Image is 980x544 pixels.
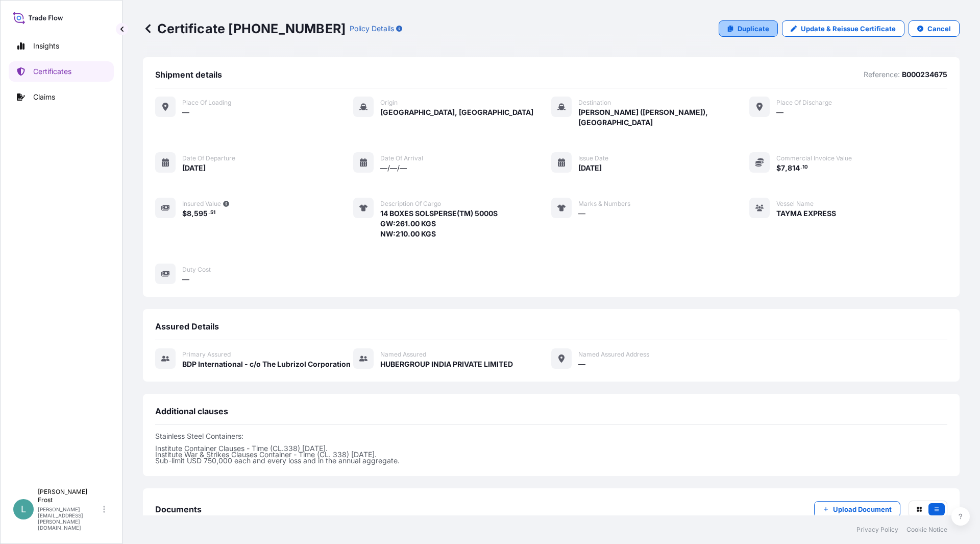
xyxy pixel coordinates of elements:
button: Cancel [909,20,960,37]
span: Date of departure [182,154,235,162]
span: Place of Loading [182,99,231,107]
a: Update & Reissue Certificate [782,20,904,37]
span: Date of arrival [380,154,423,162]
span: , [785,164,788,172]
a: Cookie Notice [906,526,947,534]
span: 595 [194,210,208,217]
p: Update & Reissue Certificate [801,23,896,34]
span: Insured Value [182,200,221,208]
span: — [776,107,783,117]
span: Shipment details [155,69,222,80]
span: — [182,274,189,285]
a: Certificates [9,61,114,82]
span: Assured Details [155,321,219,332]
p: Claims [33,92,55,102]
span: Issue Date [578,154,608,162]
span: Destination [578,99,611,107]
span: 814 [788,164,800,172]
a: Duplicate [719,20,778,37]
p: Cancel [927,23,951,34]
span: HUBERGROUP INDIA PRIVATE LIMITED [380,359,513,369]
p: Reference: [864,69,900,80]
span: 14 BOXES SOLSPERSE(TM) 5000S GW:261.00 KGS NW:210.00 KGS [380,208,498,239]
p: Upload Document [833,504,892,514]
span: [DATE] [578,163,602,173]
span: Description of cargo [380,200,441,208]
span: — [578,359,585,369]
span: Vessel Name [776,200,814,208]
span: Marks & Numbers [578,200,630,208]
a: Insights [9,36,114,56]
p: Certificate [PHONE_NUMBER] [143,20,346,37]
span: 10 [802,165,808,169]
span: Duty Cost [182,266,211,274]
span: — [182,107,189,117]
span: . [800,165,802,169]
button: Upload Document [814,501,900,517]
p: [PERSON_NAME][EMAIL_ADDRESS][PERSON_NAME][DOMAIN_NAME] [38,506,101,531]
p: Policy Details [350,23,394,34]
p: Certificates [33,66,71,77]
a: Privacy Policy [856,526,898,534]
span: Origin [380,99,398,107]
span: [GEOGRAPHIC_DATA], [GEOGRAPHIC_DATA] [380,107,533,117]
span: [PERSON_NAME] ([PERSON_NAME]), [GEOGRAPHIC_DATA] [578,107,749,128]
span: Named Assured Address [578,350,649,359]
p: [PERSON_NAME] Frost [38,488,101,504]
span: , [191,210,194,217]
span: . [208,211,210,215]
span: Place of discharge [776,99,832,107]
span: $ [182,210,187,217]
p: Duplicate [738,23,769,34]
p: B000234675 [902,69,947,80]
span: $ [776,164,781,172]
span: Additional clauses [155,406,228,416]
span: — [578,208,585,219]
a: Claims [9,87,114,107]
span: 7 [781,164,785,172]
span: Commercial Invoice Value [776,154,852,162]
span: 8 [187,210,191,217]
span: [DATE] [182,163,206,173]
span: L [21,504,26,514]
span: —/—/— [380,163,407,173]
span: Documents [155,504,202,514]
span: Primary assured [182,350,231,359]
span: TAYMA EXPRESS [776,208,836,219]
span: BDP International - c/o The Lubrizol Corporation [182,359,351,369]
span: 51 [210,211,215,215]
span: Named Assured [380,350,426,359]
p: Insights [33,41,59,51]
p: Stainless Steel Containers: Institute Container Clauses - Time (CL.338) [DATE]. Institute War & S... [155,433,947,464]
